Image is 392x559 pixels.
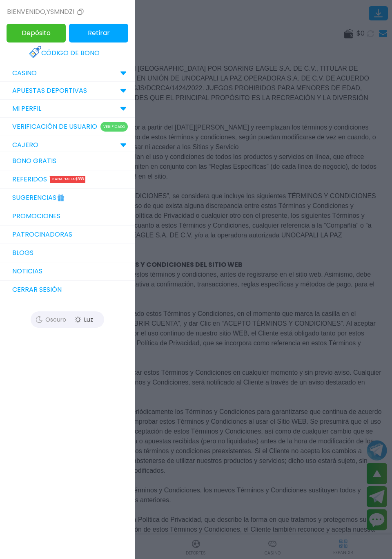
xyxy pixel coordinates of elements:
[7,24,66,42] button: Depósito
[29,44,106,62] a: Código de bono
[31,311,104,328] button: OscuroLuz
[69,24,128,42] button: Retirar
[33,313,69,326] div: Oscuro
[56,191,65,200] img: Gift
[65,313,102,326] div: Luz
[12,140,38,150] p: CAJERO
[100,122,128,132] p: Verificado
[12,86,87,96] p: Apuestas Deportivas
[29,46,41,58] img: Redeem
[12,104,41,114] p: MI PERFIL
[7,7,85,17] div: Bienvenido , ysmndz!
[12,68,37,78] p: CASINO
[50,176,85,183] div: Gana hasta $888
